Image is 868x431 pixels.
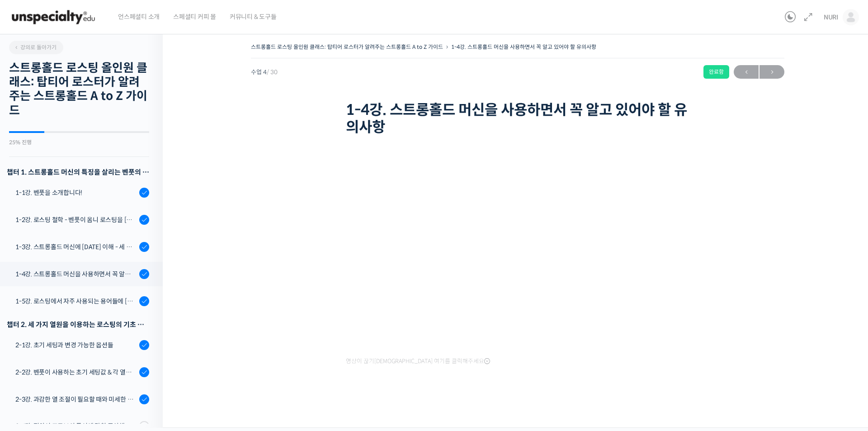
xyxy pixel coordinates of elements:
div: 1-3강. 스트롱홀드 머신에 [DATE] 이해 - 세 가지 열원이 만들어내는 변화 [15,242,137,252]
span: ← [734,66,759,78]
div: 1-1강. 벤풋을 소개합니다! [15,188,137,198]
div: 챕터 2. 세 가지 열원을 이용하는 로스팅의 기초 설계 [7,318,149,331]
h3: 챕터 1. 스트롱홀드 머신의 특징을 살리는 벤풋의 로스팅 방식 [7,166,149,178]
h1: 1-4강. 스트롱홀드 머신을 사용하면서 꼭 알고 있어야 할 유의사항 [346,101,689,136]
span: 영상이 끊기[DEMOGRAPHIC_DATA] 여기를 클릭해주세요 [346,358,490,365]
span: 강의로 돌아가기 [14,44,57,51]
a: 1-4강. 스트롱홀드 머신을 사용하면서 꼭 알고 있어야 할 유의사항 [451,43,596,50]
span: → [759,66,784,78]
a: 다음→ [759,65,784,79]
div: 25% 진행 [9,140,149,145]
div: 2-3강. 과감한 열 조절이 필요할 때와 미세한 열 조절이 필요할 때 [15,394,137,404]
a: 스트롱홀드 로스팅 올인원 클래스: 탑티어 로스터가 알려주는 스트롱홀드 A to Z 가이드 [251,43,443,50]
a: 강의로 돌아가기 [9,41,63,54]
div: 2-4강. 적외선 프로브의 특성에 맞춰 주의해야 할 점들 [15,421,137,431]
span: / 30 [267,68,278,76]
div: 완료함 [703,65,729,79]
div: 2-1강. 초기 세팅과 변경 가능한 옵션들 [15,340,137,350]
div: 1-2강. 로스팅 철학 - 벤풋이 옴니 로스팅을 [DATE] 않는 이유 [15,215,137,225]
span: 수업 4 [251,69,278,75]
a: ←이전 [734,65,759,79]
span: NURI [824,13,838,21]
div: 1-4강. 스트롱홀드 머신을 사용하면서 꼭 알고 있어야 할 유의사항 [15,269,137,279]
h2: 스트롱홀드 로스팅 올인원 클래스: 탑티어 로스터가 알려주는 스트롱홀드 A to Z 가이드 [9,61,149,118]
div: 1-5강. 로스팅에서 자주 사용되는 용어들에 [DATE] 이해 [15,296,137,306]
div: 2-2강. 벤풋이 사용하는 초기 세팅값 & 각 열원이 하는 역할 [15,367,137,377]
